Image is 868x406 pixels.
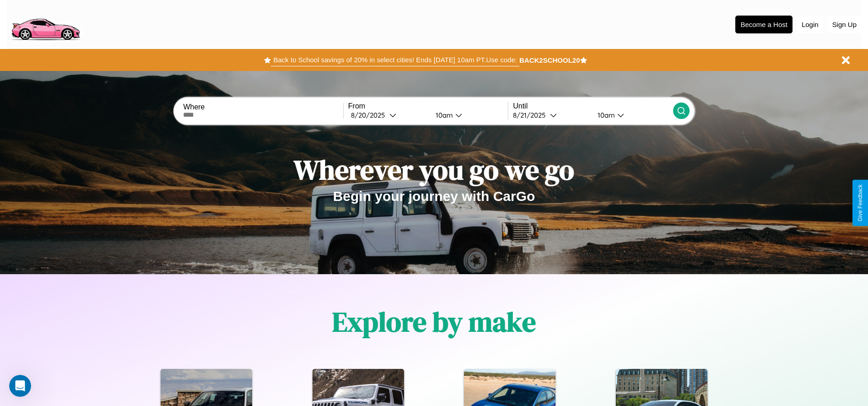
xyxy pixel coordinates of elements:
[348,102,508,110] label: From
[428,110,508,120] button: 10am
[431,111,455,119] div: 10am
[735,16,793,33] button: Become a Host
[351,111,389,119] div: 8 / 20 / 2025
[183,103,343,111] label: Where
[7,5,84,43] img: logo
[348,110,428,120] button: 8/20/2025
[590,110,673,120] button: 10am
[519,56,580,64] b: BACK2SCHOOL20
[828,16,861,33] button: Sign Up
[271,54,519,66] button: Back to School savings of 20% in select cities! Ends [DATE] 10am PT.Use code:
[9,375,31,397] iframe: Intercom live chat
[857,184,863,222] div: Give Feedback
[332,303,536,341] h1: Explore by make
[797,16,823,33] button: Login
[513,102,673,110] label: Until
[593,111,617,119] div: 10am
[513,111,550,119] div: 8 / 21 / 2025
